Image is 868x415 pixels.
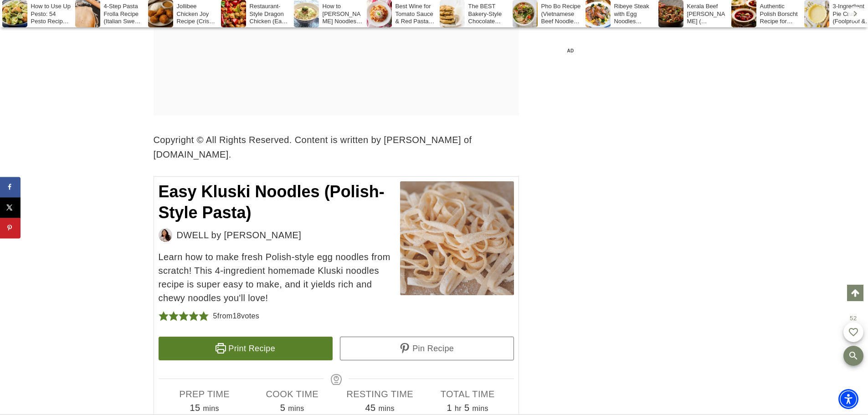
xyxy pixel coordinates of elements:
[340,337,514,360] a: Pin Recipe
[847,285,863,301] a: Scroll to top
[400,181,514,295] img: Kluski noodles ready to boil
[199,309,209,323] span: Rate this recipe 5 out of 5 stars
[565,46,577,56] span: AD
[447,403,452,413] span: 1
[213,309,260,323] div: from votes
[248,387,336,401] span: Cook Time
[177,228,302,242] span: DWELL by [PERSON_NAME]
[473,405,488,412] span: mins
[159,337,333,360] a: Print Recipe
[379,405,395,412] span: mins
[565,46,701,319] iframe: Advertisement
[179,309,189,323] span: Rate this recipe 3 out of 5 stars
[203,405,219,412] span: mins
[189,309,199,323] span: Rate this recipe 4 out of 5 stars
[154,133,519,162] p: Copyright © All Rights Reserved. Content is written by [PERSON_NAME] of [DOMAIN_NAME].
[169,309,179,323] span: Rate this recipe 2 out of 5 stars
[280,403,286,413] span: 5
[159,182,385,222] span: Easy Kluski Noodles (Polish-Style Pasta)
[213,312,217,320] span: 5
[365,403,376,413] span: 45
[838,389,858,409] div: Accessibility Menu
[424,387,512,401] span: Total Time
[159,309,169,323] span: Rate this recipe 1 out of 5 stars
[159,250,514,305] span: Learn how to make fresh Polish-style egg noodles from scratch! This 4-ingredient homemade Kluski ...
[288,405,304,412] span: mins
[455,405,462,412] span: hr
[336,387,424,401] span: Resting Time
[190,403,200,413] span: 15
[232,312,241,320] span: 18
[161,387,249,401] span: Prep Time
[464,403,470,413] span: 5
